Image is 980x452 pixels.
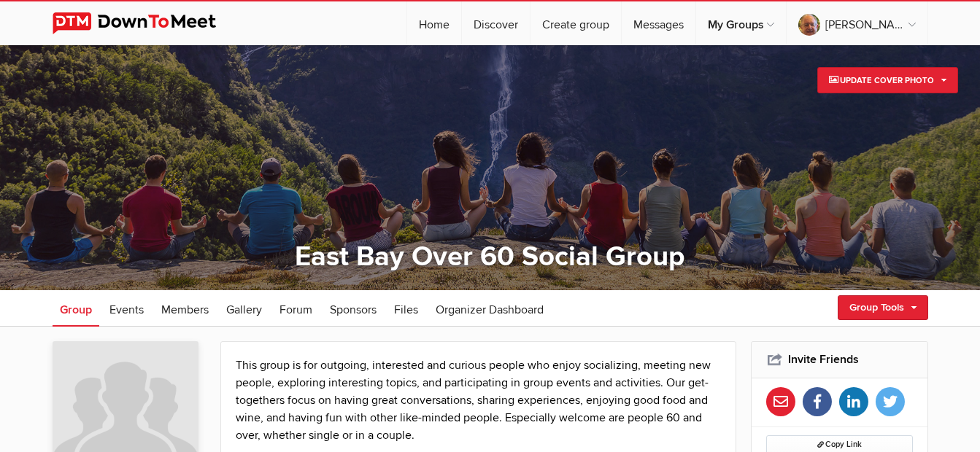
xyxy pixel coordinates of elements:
[60,303,92,317] span: Group
[787,1,927,45] a: [PERSON_NAME]
[154,290,216,327] a: Members
[387,290,425,327] a: Files
[817,440,862,449] span: Copy Link
[530,1,621,45] a: Create group
[236,356,722,444] p: This group is for outgoing, interested and curious people who enjoy socializing, meeting new peop...
[407,1,461,45] a: Home
[428,290,551,327] a: Organizer Dashboard
[226,303,262,317] span: Gallery
[102,290,151,327] a: Events
[622,1,695,45] a: Messages
[323,290,384,327] a: Sponsors
[279,303,312,317] span: Forum
[53,290,99,327] a: Group
[436,303,544,317] span: Organizer Dashboard
[696,1,786,45] a: My Groups
[330,303,377,317] span: Sponsors
[272,290,320,327] a: Forum
[394,303,418,317] span: Files
[53,12,239,34] img: DownToMeet
[766,342,913,377] h2: Invite Friends
[219,290,269,327] a: Gallery
[161,303,209,317] span: Members
[462,1,530,45] a: Discover
[838,295,928,320] a: Group Tools
[817,67,958,93] a: Update Cover Photo
[109,303,144,317] span: Events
